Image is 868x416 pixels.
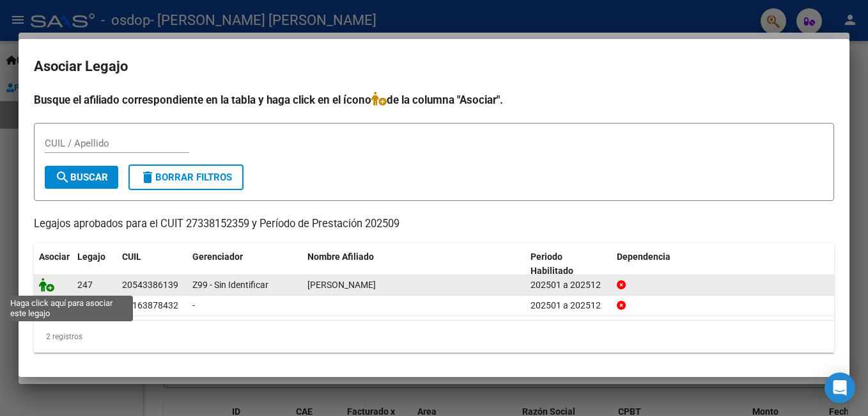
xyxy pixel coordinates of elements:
span: 247 [77,280,93,290]
p: Legajos aprobados para el CUIT 27338152359 y Período de Prestación 202509 [34,216,834,232]
datatable-header-cell: Legajo [72,243,117,285]
mat-icon: search [55,170,70,185]
div: 202501 a 202512 [531,278,607,292]
span: Asociar [39,252,70,262]
h4: Busque el afiliado correspondiente en la tabla y haga click en el ícono de la columna "Asociar". [34,92,834,108]
button: Buscar [45,166,118,189]
mat-icon: delete [140,170,155,185]
span: Periodo Habilitado [531,252,573,276]
span: CUIL [122,252,141,262]
span: Legajo [77,252,105,262]
div: 27163878432 [122,298,178,313]
span: Z99 - Sin Identificar [192,280,268,290]
span: Nombre Afiliado [307,252,374,262]
span: Dependencia [617,252,670,262]
span: Borrar Filtros [140,172,232,183]
span: 1563 [77,300,98,310]
span: SOSA CIRO FERNANDO [307,280,376,290]
h2: Asociar Legajo [34,54,834,79]
span: Buscar [55,172,108,183]
datatable-header-cell: Periodo Habilitado [525,243,612,285]
div: 2 registros [34,321,834,353]
div: Open Intercom Messenger [825,372,855,403]
datatable-header-cell: CUIL [117,243,187,285]
datatable-header-cell: Asociar [34,243,72,285]
datatable-header-cell: Nombre Afiliado [302,243,525,285]
div: 20543386139 [122,278,178,292]
span: - [192,300,195,310]
datatable-header-cell: Gerenciador [187,243,302,285]
datatable-header-cell: Dependencia [612,243,835,285]
button: Borrar Filtros [128,164,244,190]
div: 202501 a 202512 [531,298,607,313]
span: Gerenciador [192,252,243,262]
